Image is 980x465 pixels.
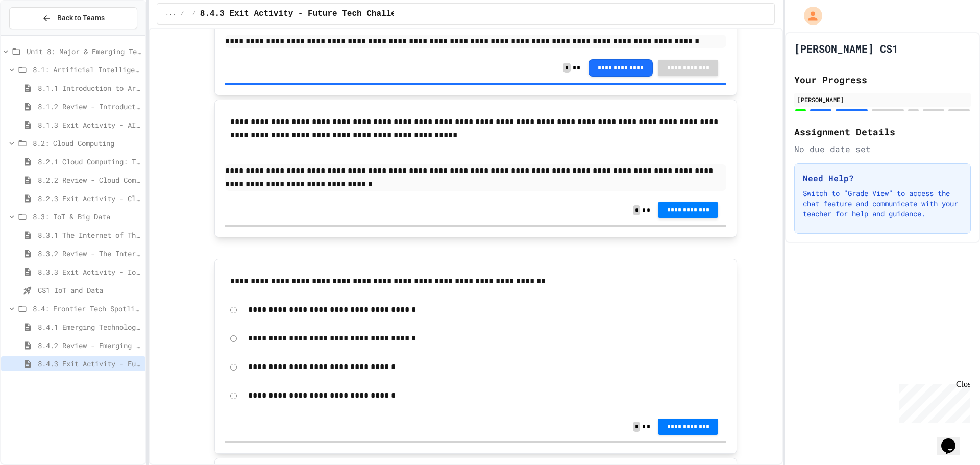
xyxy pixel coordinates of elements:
[33,211,141,222] span: 8.3: IoT & Big Data
[797,95,968,104] div: [PERSON_NAME]
[937,424,970,455] iframe: chat widget
[38,285,141,296] span: CS1 IoT and Data
[192,10,196,18] span: /
[9,7,137,29] button: Back to Teams
[57,13,105,23] span: Back to Teams
[38,340,141,351] span: 8.4.2 Review - Emerging Technologies: Shaping Our Digital Future
[895,380,970,423] iframe: chat widget
[38,322,141,332] span: 8.4.1 Emerging Technologies: Shaping Our Digital Future
[38,101,141,112] span: 8.1.2 Review - Introduction to Artificial Intelligence
[33,138,141,149] span: 8.2: Cloud Computing
[794,143,971,155] div: No due date set
[794,72,971,87] h2: Your Progress
[38,83,141,93] span: 8.1.1 Introduction to Artificial Intelligence
[803,188,962,219] p: Switch to "Grade View" to access the chat feature and communicate with your teacher for help and ...
[794,125,971,139] h2: Assignment Details
[38,358,141,369] span: 8.4.3 Exit Activity - Future Tech Challenge
[793,4,825,28] div: My Account
[38,230,141,240] span: 8.3.1 The Internet of Things and Big Data: Our Connected Digital World
[38,193,141,204] span: 8.2.3 Exit Activity - Cloud Service Detective
[4,4,70,65] div: Chat with us now!Close
[165,10,177,18] span: ...
[180,10,184,18] span: /
[27,46,141,57] span: Unit 8: Major & Emerging Technologies
[38,248,141,259] span: 8.3.2 Review - The Internet of Things and Big Data
[38,156,141,167] span: 8.2.1 Cloud Computing: Transforming the Digital World
[794,41,898,56] h1: [PERSON_NAME] CS1
[38,175,141,185] span: 8.2.2 Review - Cloud Computing
[38,266,141,277] span: 8.3.3 Exit Activity - IoT Data Detective Challenge
[38,119,141,130] span: 8.1.3 Exit Activity - AI Detective
[33,64,141,75] span: 8.1: Artificial Intelligence Basics
[803,172,962,184] h3: Need Help?
[200,8,411,20] span: 8.4.3 Exit Activity - Future Tech Challenge
[33,303,141,314] span: 8.4: Frontier Tech Spotlight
